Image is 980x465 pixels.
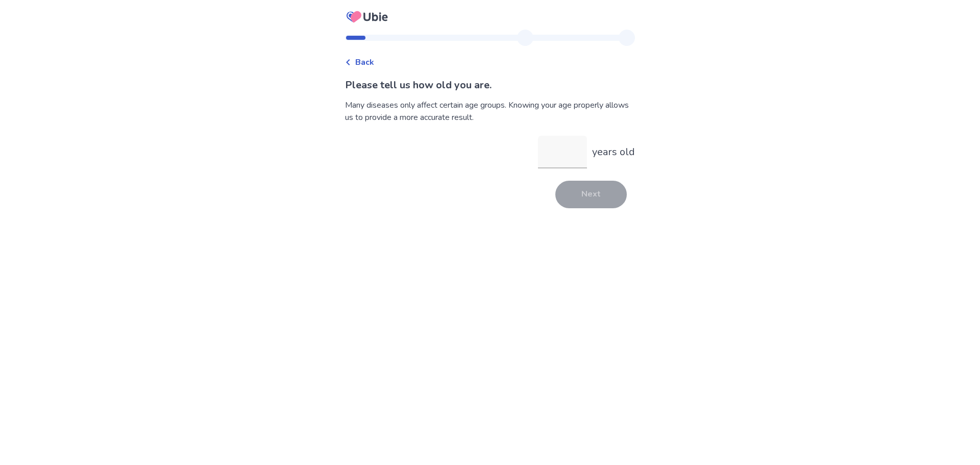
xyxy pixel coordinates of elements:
[592,144,635,160] p: years old
[538,136,587,168] input: years old
[345,99,635,124] div: Many diseases only affect certain age groups. Knowing your age properly allows us to provide a mo...
[555,181,627,208] button: Next
[355,56,374,68] span: Back
[345,78,635,93] p: Please tell us how old you are.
